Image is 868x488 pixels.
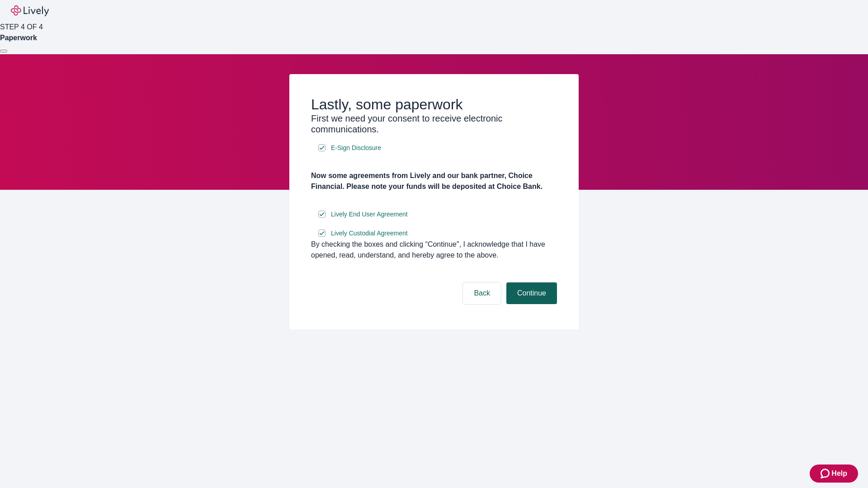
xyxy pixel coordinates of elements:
div: By checking the boxes and clicking “Continue", I acknowledge that I have opened, read, understand... [311,239,557,261]
button: Continue [506,282,557,304]
h2: Lastly, some paperwork [311,96,557,113]
button: Zendesk support iconHelp [810,465,858,483]
img: Lively [11,5,49,16]
span: E-Sign Disclosure [331,143,381,153]
span: Lively Custodial Agreement [331,229,408,238]
svg: Zendesk support icon [821,468,831,479]
span: Lively End User Agreement [331,210,408,219]
a: e-sign disclosure document [329,209,410,220]
button: Back [463,282,501,304]
h4: Now some agreements from Lively and our bank partner, Choice Financial. Please note your funds wi... [311,170,557,192]
h3: First we need your consent to receive electronic communications. [311,113,557,135]
a: e-sign disclosure document [329,228,410,239]
a: e-sign disclosure document [329,142,383,154]
span: Help [831,468,847,479]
